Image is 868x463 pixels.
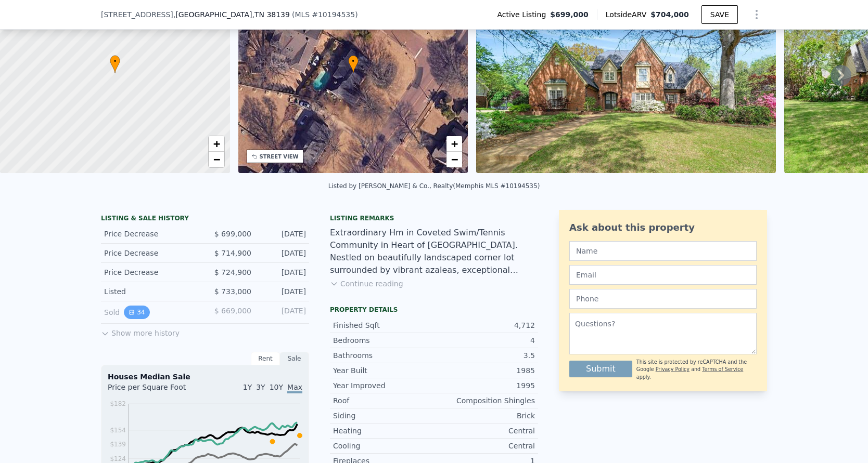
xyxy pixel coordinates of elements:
[569,220,757,235] div: Ask about this property
[330,306,538,314] div: Property details
[434,380,535,391] div: 1995
[101,214,309,224] div: LISTING & SALE HISTORY
[110,400,126,407] tspan: $182
[110,55,120,73] div: •
[330,227,538,276] div: Extraordinary Hm in Coveted Swim/Tennis Community in Heart of [GEOGRAPHIC_DATA]. Nestled on beaut...
[434,335,535,346] div: 4
[108,382,205,399] div: Price per Square Foot
[333,350,434,361] div: Bathrooms
[110,57,120,66] span: •
[252,10,289,19] span: , TN 38139
[243,383,252,391] span: 1Y
[330,214,538,222] div: Listing remarks
[348,55,359,73] div: •
[451,153,458,166] span: −
[328,182,540,190] div: Listed by [PERSON_NAME] & Co., Realty (Memphis MLS #10194535)
[550,9,589,20] span: $699,000
[214,268,251,276] span: $ 724,900
[104,229,197,239] div: Price Decrease
[214,230,251,238] span: $ 699,000
[287,383,302,393] span: Max
[434,411,535,421] div: Brick
[110,441,126,448] tspan: $139
[104,248,197,258] div: Price Decrease
[569,361,632,377] button: Submit
[104,267,197,277] div: Price Decrease
[333,320,434,330] div: Finished Sqft
[330,279,403,289] button: Continue reading
[209,152,224,167] a: Zoom out
[636,359,757,381] div: This site is protected by reCAPTCHA and the Google and apply.
[333,365,434,376] div: Year Built
[214,287,251,296] span: $ 733,000
[333,395,434,406] div: Roof
[260,229,306,239] div: [DATE]
[260,286,306,297] div: [DATE]
[110,427,126,434] tspan: $154
[451,137,458,150] span: +
[333,335,434,346] div: Bedrooms
[260,306,306,319] div: [DATE]
[701,5,738,24] button: SAVE
[209,136,224,152] a: Zoom in
[569,241,757,261] input: Name
[434,320,535,330] div: 4,712
[333,411,434,421] div: Siding
[260,248,306,258] div: [DATE]
[104,306,197,319] div: Sold
[101,324,180,338] button: Show more history
[173,9,290,20] span: , [GEOGRAPHIC_DATA]
[251,352,280,365] div: Rent
[702,366,743,372] a: Terms of Service
[434,395,535,406] div: Composition Shingles
[295,10,310,19] span: MLS
[280,352,309,365] div: Sale
[434,365,535,376] div: 1985
[569,289,757,309] input: Phone
[213,137,220,150] span: +
[101,9,173,20] span: [STREET_ADDRESS]
[333,441,434,451] div: Cooling
[434,350,535,361] div: 3.5
[260,153,299,161] div: STREET VIEW
[214,307,251,315] span: $ 669,000
[434,441,535,451] div: Central
[656,366,690,372] a: Privacy Policy
[746,4,767,25] button: Show Options
[569,265,757,285] input: Email
[606,9,650,20] span: Lotside ARV
[256,383,265,391] span: 3Y
[214,249,251,257] span: $ 714,900
[446,152,462,167] a: Zoom out
[104,286,197,297] div: Listed
[333,380,434,391] div: Year Improved
[260,267,306,277] div: [DATE]
[434,426,535,436] div: Central
[110,455,126,462] tspan: $124
[292,9,358,20] div: ( )
[312,10,355,19] span: # 10194535
[270,383,283,391] span: 10Y
[124,306,149,319] button: View historical data
[348,57,359,66] span: •
[650,10,689,19] span: $704,000
[497,9,550,20] span: Active Listing
[213,153,220,166] span: −
[446,136,462,152] a: Zoom in
[108,372,302,382] div: Houses Median Sale
[333,426,434,436] div: Heating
